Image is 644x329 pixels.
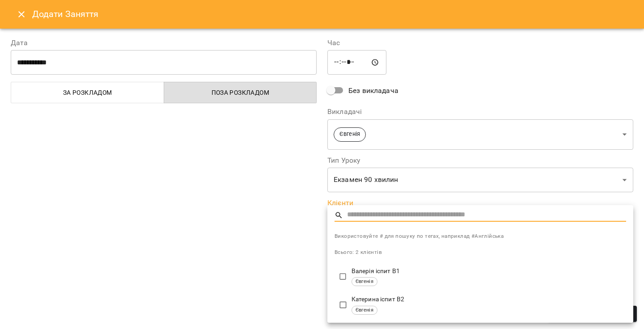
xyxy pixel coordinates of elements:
[352,295,626,304] p: Катерина іспит В2
[352,278,377,286] span: Євгенія
[335,232,626,241] span: Використовуйте # для пошуку по тегах, наприклад #Англійська
[352,307,377,314] span: Євгенія
[352,267,626,276] p: Валерія іспит В1
[335,249,382,255] span: Всього: 2 клієнтів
